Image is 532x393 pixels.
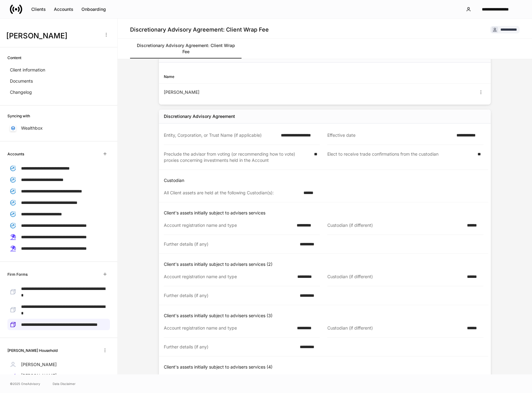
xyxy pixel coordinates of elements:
a: Discretionary Advisory Agreement: Client Wrap Fee [130,39,242,58]
p: Documents [10,78,33,84]
p: Client's assets initially subject to advisers services (4) [164,364,488,370]
div: Accounts [54,6,73,12]
div: Name [164,74,325,80]
h3: [PERSON_NAME] [6,31,99,41]
p: Client information [10,67,45,73]
h6: Accounts [7,151,24,157]
h6: Firm Forms [7,271,28,277]
a: Wealthbox [7,123,110,134]
p: Client's assets initially subject to advisers services (3) [164,313,488,319]
p: [PERSON_NAME] [21,373,57,379]
div: Effective date [327,132,453,138]
div: [PERSON_NAME] [164,89,325,95]
div: Elect to receive trade confirmations from the custodian [327,151,474,163]
p: Wealthbox [21,125,43,131]
p: Custodian [164,177,488,184]
h6: Content [7,55,21,61]
h6: [PERSON_NAME] Household [7,348,58,353]
div: Onboarding [81,6,106,12]
div: Custodian (if different) [327,325,463,331]
p: Client's assets initially subject to advisers services [164,210,488,216]
div: Custodian (if different) [327,222,463,228]
div: Discretionary Advisory Agreement [164,113,235,119]
div: Entity, Corporation, or Trust Name (if applicable) [164,132,277,138]
button: Onboarding [77,4,110,14]
a: Data Disclaimer [53,381,76,386]
a: Changelog [7,87,110,98]
p: Client's assets initially subject to advisers services (2) [164,261,488,267]
h6: Syncing with [7,113,30,119]
div: Further details (if any) [164,344,296,350]
a: [PERSON_NAME] [7,359,110,370]
div: Further details (if any) [164,241,296,247]
a: Documents [7,76,110,87]
p: Changelog [10,89,32,95]
button: Accounts [50,4,77,14]
div: Preclude the advisor from voting (or recommending how to vote) proxies concerning investments hel... [164,151,310,163]
div: Account registration name and type [164,325,293,331]
a: Client information [7,64,110,76]
p: [PERSON_NAME] [21,361,57,368]
div: Account registration name and type [164,274,294,280]
div: Account registration name and type [164,222,293,228]
div: Further details (if any) [164,292,296,299]
a: [PERSON_NAME] [7,370,110,381]
div: All Client assets are held at the following Custodian(s): [164,190,300,196]
div: Clients [31,6,46,12]
span: © 2025 OneAdvisory [10,381,40,386]
button: Clients [27,4,50,14]
h4: Discretionary Advisory Agreement: Client Wrap Fee [130,26,269,33]
div: Custodian (if different) [327,274,463,280]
